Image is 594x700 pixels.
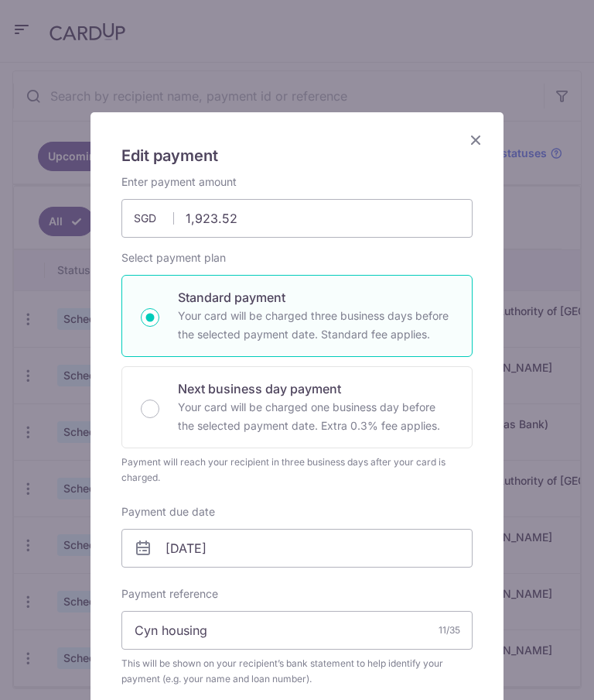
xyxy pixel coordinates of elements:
p: Your card will be charged three business days before the selected payment date. Standard fee appl... [178,307,453,344]
label: Payment reference [121,586,218,602]
input: DD / MM / YYYY [121,529,473,568]
div: Payment will reach your recipient in three business days after your card is charged. [121,455,473,486]
button: Close [466,131,485,149]
p: Your card will be charged one business day before the selected payment date. Extra 0.3% fee applies. [178,398,453,435]
p: Next business day payment [178,379,453,398]
label: Payment due date [121,504,215,520]
span: This will be shown on your recipient’s bank statement to help identify your payment (e.g. your na... [121,656,473,687]
label: Enter payment amount [121,174,237,190]
h5: Edit payment [121,143,473,168]
span: SGD [134,211,174,226]
label: Select payment plan [121,250,226,266]
input: 0.00 [121,199,473,238]
p: Standard payment [178,288,453,307]
div: 11/35 [439,623,460,638]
